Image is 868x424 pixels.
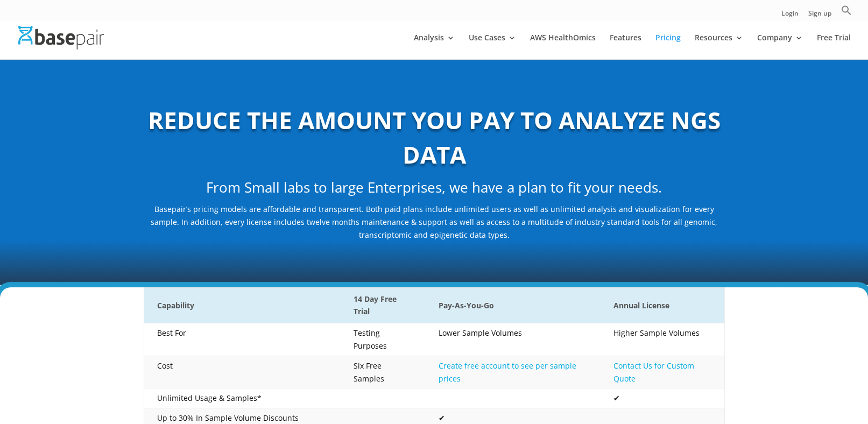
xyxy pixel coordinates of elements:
th: Capability [144,287,341,323]
a: Use Cases [469,34,516,59]
a: Analysis [414,34,455,59]
td: Unlimited Usage & Samples* [144,388,341,408]
a: Contact Us for Custom Quote [613,361,694,384]
b: REDUCE THE AMOUNT YOU PAY TO ANALYZE NGS DATA [148,104,721,171]
td: ✔ [601,388,724,408]
th: Pay-As-You-Go [426,287,601,323]
a: Company [757,34,803,59]
a: Features [610,34,641,59]
td: Higher Sample Volumes [601,323,724,356]
td: Testing Purposes [341,323,426,356]
a: Free Trial [817,34,851,59]
a: AWS HealthOmics [530,34,596,59]
td: Six Free Samples [341,356,426,388]
a: Create free account to see per sample prices [439,361,576,384]
th: Annual License [601,287,724,323]
span: Basepair’s pricing models are affordable and transparent. Both paid plans include unlimited users... [151,204,717,240]
th: 14 Day Free Trial [341,287,426,323]
a: Login [781,10,799,22]
td: Lower Sample Volumes [426,323,601,356]
a: Resources [695,34,743,59]
img: Basepair [18,26,104,49]
a: Search Icon Link [841,5,852,22]
td: Cost [144,356,341,388]
svg: Search [841,5,852,16]
a: Pricing [655,34,681,59]
h2: From Small labs to large Enterprises, we have a plan to fit your needs. [144,178,725,203]
a: Sign up [808,10,831,22]
td: Best For [144,323,341,356]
